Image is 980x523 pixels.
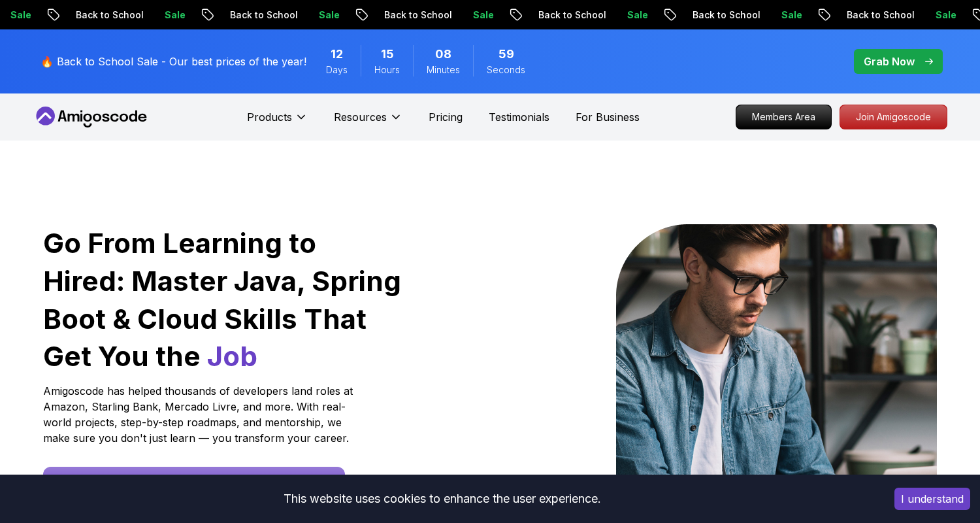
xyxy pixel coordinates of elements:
[207,339,257,373] span: Job
[526,8,615,22] p: Back to School
[680,8,769,22] p: Back to School
[41,54,306,69] p: 🔥 Back to School Sale - Our best prices of the year!
[736,105,832,129] a: Members Area
[864,54,915,69] p: Grab Now
[435,45,451,63] span: 8 Minutes
[429,109,463,125] a: Pricing
[923,8,965,22] p: Sale
[218,8,306,22] p: Back to School
[834,8,923,22] p: Back to School
[427,63,460,76] span: Minutes
[372,8,461,22] p: Back to School
[334,109,387,125] p: Resources
[894,488,970,510] button: Accept cookies
[43,467,345,498] a: Start Free [DATE] - Build Your First Project This Week
[43,224,403,375] h1: Go From Learning to Hired: Master Java, Spring Boot & Cloud Skills That Get You the
[326,63,348,76] span: Days
[331,45,343,63] span: 12 Days
[43,383,357,446] p: Amigoscode has helped thousands of developers land roles at Amazon, Starling Bank, Mercado Livre,...
[840,105,947,129] p: Join Amigoscode
[487,63,525,76] span: Seconds
[152,8,194,22] p: Sale
[10,484,875,513] div: This website uses cookies to enhance the user experience.
[306,8,348,22] p: Sale
[576,109,640,125] a: For Business
[736,105,831,129] p: Members Area
[461,8,502,22] p: Sale
[615,8,657,22] p: Sale
[247,109,292,125] p: Products
[769,8,811,22] p: Sale
[334,109,402,135] button: Resources
[374,63,400,76] span: Hours
[381,45,394,63] span: 15 Hours
[840,105,947,129] a: Join Amigoscode
[247,109,308,135] button: Products
[489,109,549,125] a: Testimonials
[63,8,152,22] p: Back to School
[498,45,514,63] span: 59 Seconds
